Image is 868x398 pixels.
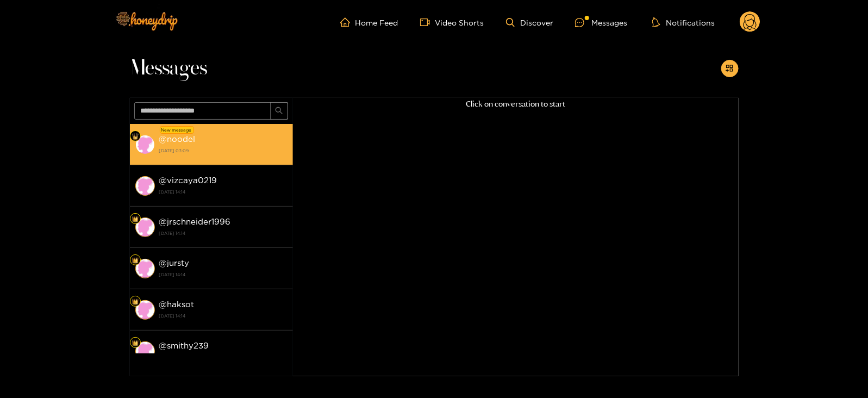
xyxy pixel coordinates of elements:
[159,300,195,309] strong: @ haksot
[420,17,484,27] a: Video Shorts
[159,228,288,238] strong: [DATE] 14:14
[293,98,739,110] p: Click on conversation to start
[649,17,718,28] button: Notifications
[159,134,196,144] strong: @ noodel
[132,298,139,305] img: Fan Level
[420,17,435,27] span: video-camera
[159,217,231,226] strong: @ jrschneider1996
[132,257,139,264] img: Fan Level
[159,258,190,268] strong: @ jursty
[130,55,208,82] span: Messages
[135,259,155,278] img: conversation
[275,107,283,116] span: search
[726,64,734,73] span: appstore-add
[340,17,398,27] a: Home Feed
[340,17,355,27] span: home
[271,102,288,120] button: search
[159,311,288,321] strong: [DATE] 14:14
[132,340,139,346] img: Fan Level
[506,18,553,27] a: Discover
[135,176,155,196] img: conversation
[132,216,139,222] img: Fan Level
[159,187,288,197] strong: [DATE] 14:14
[159,176,217,185] strong: @ vizcaya0219
[132,133,139,140] img: Fan Level
[135,341,155,361] img: conversation
[159,352,288,362] strong: [DATE] 14:14
[159,270,288,279] strong: [DATE] 14:14
[160,126,194,134] div: New message
[575,16,627,29] div: Messages
[135,135,155,154] img: conversation
[159,341,209,350] strong: @ smithy239
[135,300,155,320] img: conversation
[159,146,288,156] strong: [DATE] 03:09
[135,217,155,237] img: conversation
[721,60,739,77] button: appstore-add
